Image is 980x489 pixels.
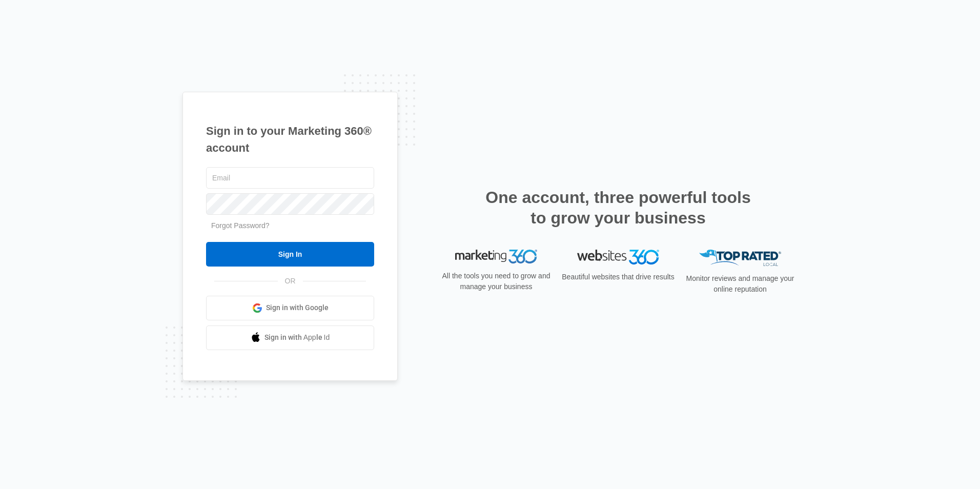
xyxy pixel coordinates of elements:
[561,272,676,282] p: Beautiful websites that drive results
[206,242,374,267] input: Sign In
[699,250,781,267] img: Top Rated Local
[264,332,330,343] span: Sign in with Apple Id
[266,302,329,313] span: Sign in with Google
[206,296,374,320] a: Sign in with Google
[577,250,659,264] img: Websites 360
[439,271,554,292] p: All the tools you need to grow and manage your business
[206,325,374,350] a: Sign in with Apple Id
[455,250,537,264] img: Marketing 360
[206,123,374,156] h1: Sign in to your Marketing 360® account
[683,273,798,295] p: Monitor reviews and manage your online reputation
[482,187,754,228] h2: One account, three powerful tools to grow your business
[206,167,374,189] input: Email
[211,221,270,230] a: Forgot Password?
[278,276,303,287] span: OR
